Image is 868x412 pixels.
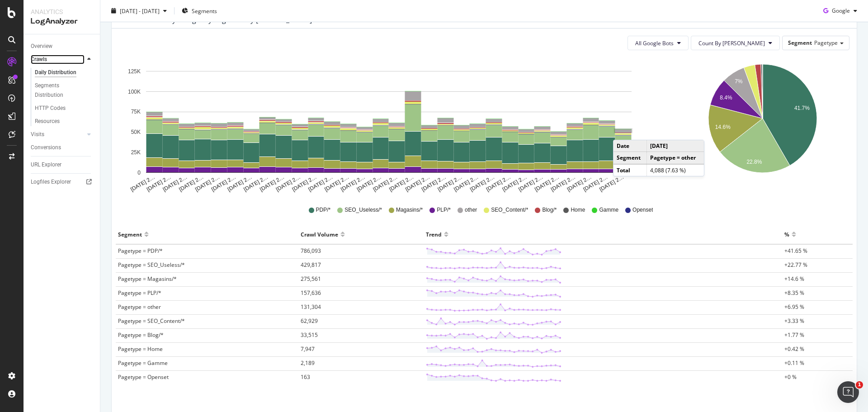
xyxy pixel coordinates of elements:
[784,317,804,325] span: +3.33 %
[794,105,809,111] text: 41.7%
[118,275,177,283] span: Pagetype = Magasins/*
[735,78,743,85] text: 7%
[784,331,804,339] span: +1.77 %
[301,331,318,339] span: 33,515
[542,206,557,214] span: Blog/*
[137,170,141,176] text: 0
[35,117,94,126] a: Resources
[131,149,141,156] text: 25K
[131,129,141,135] text: 50K
[178,4,221,18] button: Segments
[301,289,321,297] span: 157,636
[31,55,47,64] div: Crawls
[301,373,310,381] span: 163
[344,206,382,214] span: SEO_Useless/*
[647,152,704,164] td: Pagetype = other
[118,345,163,353] span: Pagetype = Home
[301,275,321,283] span: 275,561
[35,68,94,77] a: Daily Distribution
[301,261,321,269] span: 429,817
[820,4,861,18] button: Google
[691,36,780,50] button: Count By [PERSON_NAME]
[426,227,442,242] div: Trend
[301,359,315,367] span: 2,189
[784,275,804,283] span: +14.6 %
[316,206,331,214] span: PDP/*
[35,68,76,77] div: Daily Distribution
[118,261,185,269] span: Pagetype = SEO_Useless/*
[31,42,94,51] a: Overview
[784,303,804,311] span: +6.95 %
[613,164,647,176] td: Total
[108,4,170,18] button: [DATE] - [DATE]
[118,317,185,325] span: Pagetype = SEO_Content/*
[120,7,160,14] span: [DATE] - [DATE]
[31,160,94,170] a: URL Explorer
[31,160,61,170] div: URL Explorer
[118,303,161,311] span: Pagetype = other
[128,89,141,95] text: 100K
[118,289,161,297] span: Pagetype = PLP/*
[31,130,44,139] div: Visits
[31,143,94,152] a: Conversions
[192,7,217,14] span: Segments
[491,206,528,214] span: SEO_Content/*
[31,177,71,187] div: Logfiles Explorer
[784,227,789,242] div: %
[599,206,618,214] span: Gamme
[814,39,838,47] span: Pagetype
[437,206,451,214] span: PLP/*
[715,124,730,130] text: 14.6%
[698,39,765,47] span: Count By Day
[832,7,850,14] span: Google
[118,331,164,339] span: Pagetype = Blog/*
[613,140,647,152] td: Date
[784,373,797,381] span: +0 %
[856,381,863,388] span: 1
[613,152,647,164] td: Segment
[128,68,141,75] text: 125K
[396,206,423,214] span: Magasins/*
[784,359,804,367] span: +0.11 %
[784,261,807,269] span: +22.77 %
[118,227,142,242] div: Segment
[784,289,804,297] span: +8.35 %
[677,57,848,193] svg: A chart.
[465,206,477,214] span: other
[301,227,338,242] div: Crawl Volume
[571,206,585,214] span: Home
[131,109,141,115] text: 75K
[720,95,732,101] text: 8.4%
[31,42,52,51] div: Overview
[837,381,859,403] iframe: Intercom live chat
[746,159,762,165] text: 22.8%
[31,7,93,16] div: Analytics
[31,130,85,139] a: Visits
[301,303,321,311] span: 131,304
[647,140,704,152] td: [DATE]
[788,39,812,47] span: Segment
[35,104,94,113] a: HTTP Codes
[31,16,93,27] div: LogAnalyzer
[31,55,85,64] a: Crawls
[35,117,60,126] div: Resources
[35,104,66,113] div: HTTP Codes
[118,373,169,381] span: Pagetype = Openset
[118,247,163,255] span: Pagetype = PDP/*
[118,359,168,367] span: Pagetype = Gamme
[31,177,94,187] a: Logfiles Explorer
[301,345,315,353] span: 7,947
[35,81,94,100] a: Segments Distribution
[301,247,321,255] span: 786,093
[632,206,653,214] span: Openset
[784,247,807,255] span: +41.65 %
[647,164,704,176] td: 4,088 (7.63 %)
[35,81,85,100] div: Segments Distribution
[301,317,318,325] span: 62,929
[627,36,689,50] button: All Google Bots
[31,143,61,152] div: Conversions
[635,39,674,47] span: All Google Bots
[119,57,658,193] svg: A chart.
